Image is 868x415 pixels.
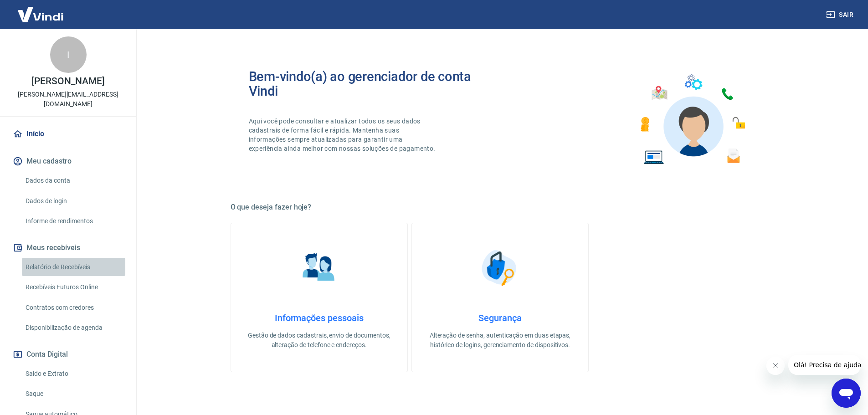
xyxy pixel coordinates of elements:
a: Informações pessoaisInformações pessoaisGestão de dados cadastrais, envio de documentos, alteraçã... [231,223,408,372]
img: Vindi [11,0,70,28]
button: Sair [824,6,857,23]
h5: O que deseja fazer hoje? [231,203,770,212]
button: Meu cadastro [11,151,125,171]
span: Olá! Precisa de ajuda? [5,6,77,14]
img: Informações pessoais [296,245,342,291]
button: Meus recebíveis [11,238,125,258]
a: Dados da conta [22,171,125,190]
a: Relatório de Recebíveis [22,258,125,277]
p: Aqui você pode consultar e atualizar todos os seus dados cadastrais de forma fácil e rápida. Mant... [249,117,437,153]
a: Recebíveis Futuros Online [22,278,125,297]
img: Imagem de um avatar masculino com diversos icones exemplificando as funcionalidades do gerenciado... [632,69,752,170]
h4: Segurança [426,313,574,323]
p: [PERSON_NAME][EMAIL_ADDRESS][DOMAIN_NAME] [7,90,129,109]
a: Saque [22,384,125,403]
img: Segurança [477,245,523,291]
a: Disponibilização de agenda [22,318,125,337]
p: Alteração de senha, autenticação em duas etapas, histórico de logins, gerenciamento de dispositivos. [426,331,574,350]
button: Conta Digital [11,344,125,364]
div: I [50,36,87,73]
h4: Informações pessoais [246,313,393,323]
a: Contratos com credores [22,298,125,317]
h2: Bem-vindo(a) ao gerenciador de conta Vindi [249,69,500,98]
iframe: Botão para abrir a janela de mensagens [832,379,861,408]
a: Saldo e Extrato [22,364,125,383]
a: Início [11,124,125,144]
p: Gestão de dados cadastrais, envio de documentos, alteração de telefone e endereços. [246,331,393,350]
a: Informe de rendimentos [22,212,125,231]
a: SegurançaSegurançaAlteração de senha, autenticação em duas etapas, histórico de logins, gerenciam... [411,223,589,372]
iframe: Fechar mensagem [766,357,785,375]
p: [PERSON_NAME] [31,77,104,86]
iframe: Mensagem da empresa [788,355,861,375]
a: Dados de login [22,192,125,210]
